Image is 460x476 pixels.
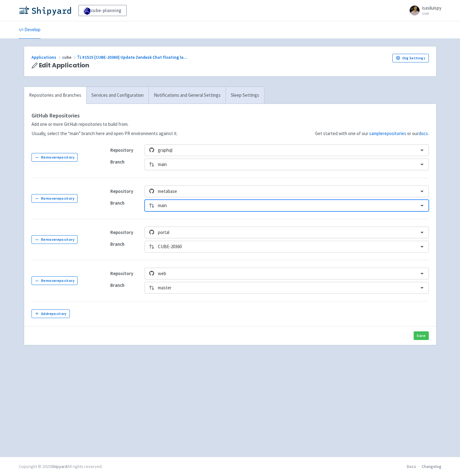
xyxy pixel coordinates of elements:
strong: Branch [110,241,124,247]
a: docs [419,130,428,136]
small: User [422,11,441,15]
span: Edit Application [39,62,90,69]
p: Add one or more GitHub repositories to build from. [32,121,178,128]
a: Shipyard [51,464,67,469]
a: isasiluispy User [406,6,441,15]
a: Notifications and General Settings [149,87,226,104]
a: Docs [407,464,416,469]
strong: Repository [110,229,133,235]
img: Shipyard logo [19,6,71,15]
a: Develop [19,21,40,39]
button: Addrepository [32,309,70,318]
a: cube-planning [78,5,127,16]
a: Sleep Settings [226,87,264,104]
strong: Repository [110,188,133,194]
strong: Branch [110,200,124,206]
p: Usually, select the “main” branch here and open PR environments against it. [32,130,178,137]
strong: Repository [110,147,133,153]
a: Repositories and Branches [24,87,86,104]
div: Copyright © 2025 All rights reserved. [19,463,103,470]
a: Services and Configuration [86,87,149,104]
a: samplerepositories [369,130,406,136]
button: Removerepository [32,153,78,162]
strong: Branch [110,282,124,288]
p: Get started with one of our or our . [315,130,429,137]
a: #1515 [CUBE-20360] Update Zendesk Chat floating la... [77,54,188,60]
strong: Repository [110,270,133,276]
span: isasiluispy [422,5,441,11]
span: cube [62,54,77,60]
a: Org Settings [392,54,429,62]
a: Applications [32,54,62,60]
button: Removerepository [32,194,78,203]
strong: Branch [110,159,124,165]
button: Removerepository [32,235,78,244]
strong: GitHub Repositories [32,112,80,119]
button: Save [414,331,429,340]
span: #1515 [CUBE-20360] Update Zendesk Chat floating la ... [82,54,187,60]
a: Changelog [422,464,441,469]
button: Removerepository [32,276,78,285]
